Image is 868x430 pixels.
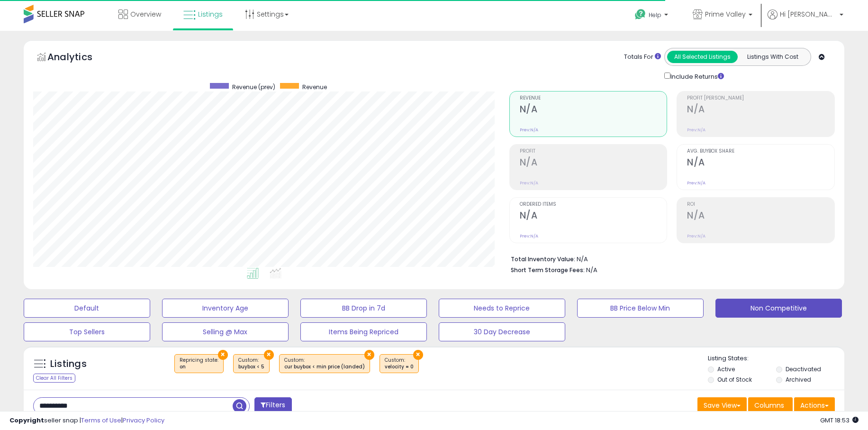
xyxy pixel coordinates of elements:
[624,53,661,62] div: Totals For
[439,299,565,318] button: Needs to Reprice
[717,375,752,384] label: Out of Stock
[238,364,264,370] div: buybox < 5
[284,357,365,371] span: Custom:
[657,71,735,82] div: Include Returns
[284,364,365,370] div: cur buybox < min price (landed)
[687,104,834,117] h2: N/A
[687,96,834,101] span: Profit [PERSON_NAME]
[180,364,218,370] div: on
[47,50,111,66] h5: Analytics
[33,374,75,383] div: Clear All Filters
[667,51,738,63] button: All Selected Listings
[24,299,150,318] button: Default
[81,416,121,425] a: Terms of Use
[302,83,327,91] span: Revenue
[24,322,150,341] button: Top Sellers
[300,299,427,318] button: BB Drop in 7d
[50,357,87,371] h5: Listings
[737,51,808,63] button: Listings With Cost
[130,9,161,19] span: Overview
[520,149,667,154] span: Profit
[520,127,538,133] small: Prev: N/A
[687,157,834,170] h2: N/A
[9,416,44,425] strong: Copyright
[511,255,575,263] b: Total Inventory Value:
[649,11,661,19] span: Help
[511,253,828,264] li: N/A
[162,322,289,341] button: Selling @ Max
[794,397,835,413] button: Actions
[708,354,844,363] p: Listing States:
[9,416,164,425] div: seller snap | |
[586,265,597,274] span: N/A
[520,96,667,101] span: Revenue
[264,350,274,360] button: ×
[123,416,164,425] a: Privacy Policy
[520,157,667,170] h2: N/A
[697,397,747,413] button: Save View
[705,9,746,19] span: Prime Valley
[634,9,646,20] i: Get Help
[520,202,667,207] span: Ordered Items
[687,149,834,154] span: Avg. Buybox Share
[520,210,667,223] h2: N/A
[717,365,735,373] label: Active
[385,364,414,370] div: velocity = 0
[439,322,565,341] button: 30 Day Decrease
[687,180,705,186] small: Prev: N/A
[748,397,793,413] button: Columns
[511,266,585,274] b: Short Term Storage Fees:
[520,233,538,239] small: Prev: N/A
[627,1,678,31] a: Help
[687,210,834,223] h2: N/A
[300,322,427,341] button: Items Being Repriced
[385,357,414,371] span: Custom:
[413,350,423,360] button: ×
[780,9,837,19] span: Hi [PERSON_NAME]
[254,397,291,414] button: Filters
[687,233,705,239] small: Prev: N/A
[820,416,859,425] span: 2025-08-15 18:53 GMT
[786,375,811,384] label: Archived
[768,9,843,31] a: Hi [PERSON_NAME]
[577,299,704,318] button: BB Price Below Min
[687,127,705,133] small: Prev: N/A
[364,350,374,360] button: ×
[786,365,821,373] label: Deactivated
[198,9,223,19] span: Listings
[520,104,667,117] h2: N/A
[754,401,784,410] span: Columns
[687,202,834,207] span: ROI
[238,357,264,371] span: Custom:
[520,180,538,186] small: Prev: N/A
[232,83,275,91] span: Revenue (prev)
[162,299,289,318] button: Inventory Age
[715,299,842,318] button: Non Competitive
[180,357,218,371] span: Repricing state :
[218,350,228,360] button: ×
